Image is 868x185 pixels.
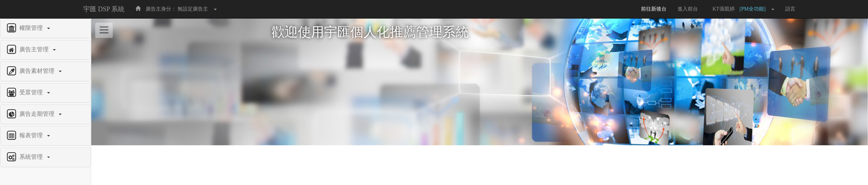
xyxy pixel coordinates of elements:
[6,130,85,142] a: 報表管理
[6,23,85,34] a: 權限管理
[272,25,688,40] h1: 歡迎使用宇匯個人化推薦管理系統
[18,111,58,117] span: 廣告走期管理
[18,132,46,138] span: 報表管理
[18,89,46,95] span: 受眾管理
[6,109,85,120] a: 廣告走期管理
[740,6,770,12] span: [PM全功能]
[18,25,46,31] span: 權限管理
[709,6,739,12] span: KT張凱婷
[146,6,176,12] span: 廣告主身分：
[6,44,85,56] a: 廣告主管理
[18,46,52,52] span: 廣告主管理
[6,87,85,99] a: 受眾管理
[6,66,85,77] a: 廣告素材管理
[18,154,46,160] span: 系統管理
[18,68,58,74] span: 廣告素材管理
[178,6,208,12] span: 無設定廣告主
[6,151,85,163] a: 系統管理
